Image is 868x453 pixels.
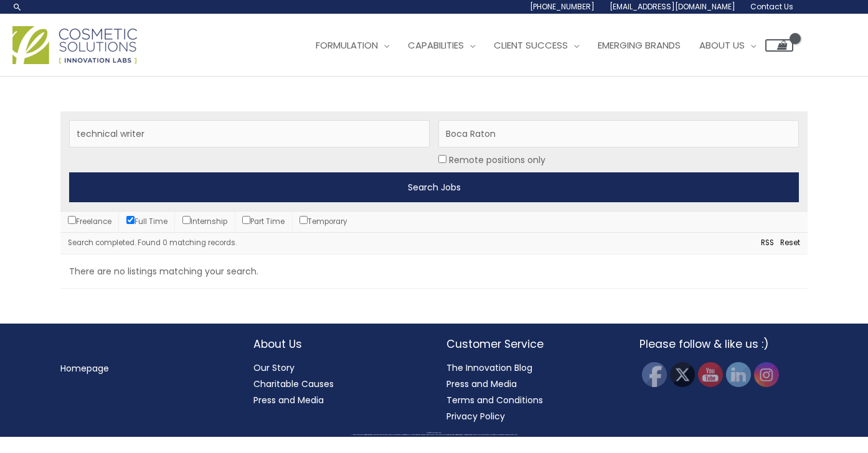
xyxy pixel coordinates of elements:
a: Client Success [484,27,588,64]
input: Part Time [242,216,250,224]
h2: About Us [253,336,422,352]
a: Formulation [306,27,399,64]
a: Terms and Conditions [446,394,543,406]
input: Full Time [126,216,134,224]
span: Contact Us [750,1,793,12]
a: Reset [774,236,800,250]
a: Emerging Brands [588,27,690,64]
a: Press and Media [446,378,517,390]
label: Temporary [300,217,347,226]
a: Search icon link [12,2,22,12]
nav: Menu [60,360,229,376]
a: RSS [755,236,774,250]
span: [EMAIL_ADDRESS][DOMAIN_NAME] [610,1,735,12]
a: Press and Media [253,394,324,406]
nav: About Us [253,360,422,408]
a: About Us [690,27,765,64]
label: Freelance [68,217,111,226]
a: Our Story [253,362,295,374]
a: Privacy Policy [446,410,505,423]
a: Homepage [60,362,109,375]
nav: Customer Service [446,360,615,424]
input: Internship [182,216,191,224]
span: Search completed. Found 0 matching records. [68,238,237,248]
input: Temporary [300,216,308,224]
label: Full Time [126,217,167,226]
nav: Site Navigation [297,27,793,64]
h2: Customer Service [446,336,615,352]
input: Location [438,120,799,147]
input: Keywords [69,120,430,147]
input: Location [438,155,446,163]
span: [PHONE_NUMBER] [530,1,595,12]
div: All material on this Website, including design, text, images, logos and sounds, are owned by Cosm... [22,434,846,436]
li: There are no listings matching your search. [60,255,808,289]
label: Part Time [242,217,285,226]
a: Capabilities [399,27,484,64]
span: About Us [699,39,745,52]
input: Search Jobs [69,172,799,202]
a: Charitable Causes [253,378,334,390]
a: View Shopping Cart, empty [765,39,793,52]
h2: Please follow & like us :) [639,336,808,352]
img: Cosmetic Solutions Logo [12,26,137,64]
a: The Innovation Blog [446,362,532,374]
span: Formulation [316,39,378,52]
input: Freelance [68,216,76,224]
span: Capabilities [408,39,464,52]
div: Copyright © 2025 [22,432,846,434]
span: Client Success [494,39,568,52]
img: Facebook [642,362,667,387]
label: Internship [182,217,227,226]
label: Remote positions only [449,152,545,168]
span: Emerging Brands [598,39,681,52]
img: Twitter [670,362,695,387]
